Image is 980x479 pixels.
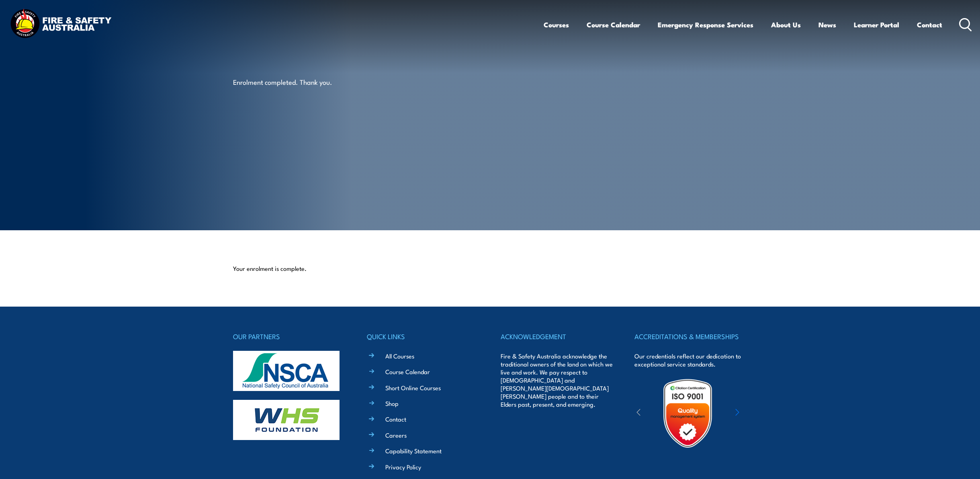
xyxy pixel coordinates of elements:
a: Careers [385,431,407,439]
p: Your enrolment is complete. [233,264,747,272]
a: Capability Statement [385,446,442,455]
img: Untitled design (19) [653,378,723,448]
a: Course Calendar [385,367,430,376]
h4: ACKNOWLEDGEMENT [501,331,613,342]
h4: QUICK LINKS [367,331,479,342]
img: ewpa-logo [723,399,793,427]
a: Emergency Response Services [658,14,753,35]
a: About Us [771,14,801,35]
img: nsca-logo-footer [233,351,340,391]
h4: ACCREDITATIONS & MEMBERSHIPS [634,331,747,342]
p: Fire & Safety Australia acknowledge the traditional owners of the land on which we live and work.... [501,352,613,408]
a: News [818,14,836,35]
a: Privacy Policy [385,463,421,471]
p: Our credentials reflect our dedication to exceptional service standards. [634,352,747,368]
img: whs-logo-footer [233,400,340,440]
a: Learner Portal [854,14,899,35]
a: Courses [544,14,569,35]
h4: OUR PARTNERS [233,331,346,342]
a: Short Online Courses [385,383,441,392]
p: Enrolment completed. Thank you. [233,77,380,86]
a: Contact [385,415,406,423]
a: All Courses [385,352,414,360]
a: Course Calendar [587,14,640,35]
a: Shop [385,399,399,407]
a: Contact [917,14,942,35]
